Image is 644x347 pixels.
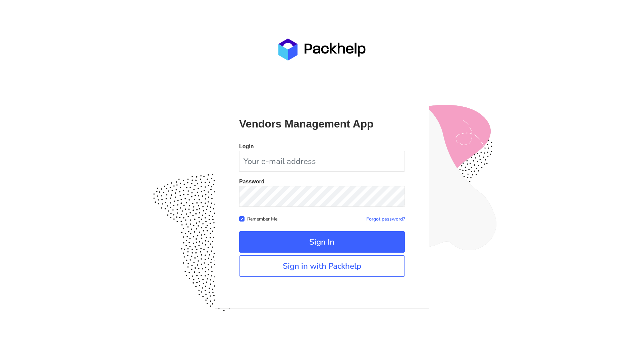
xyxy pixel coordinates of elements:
[366,216,405,222] a: Forgot password?
[247,215,277,222] label: Remember Me
[239,179,405,184] p: Password
[239,144,405,149] p: Login
[239,231,405,253] button: Sign In
[239,255,405,277] a: Sign in with Packhelp
[239,117,405,131] p: Vendors Management App
[239,151,405,172] input: Your e-mail address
